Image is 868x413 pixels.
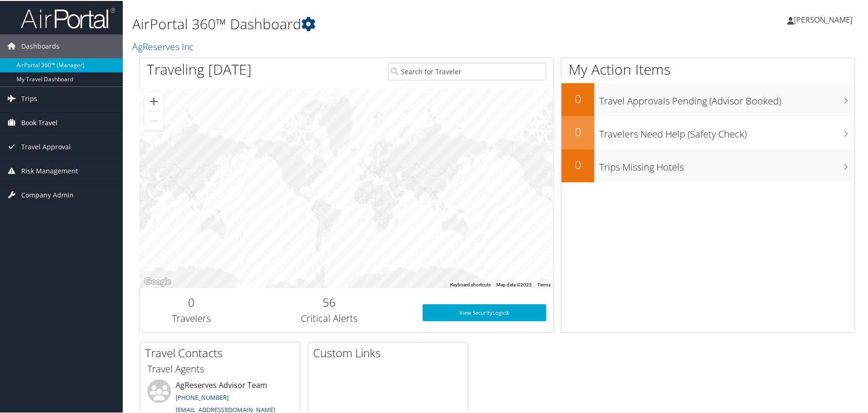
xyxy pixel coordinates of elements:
[562,123,595,139] h2: 0
[496,281,532,286] span: Map data ©2025
[145,344,300,360] h2: Travel Contacts
[142,275,173,287] a: Open this area in Google Maps (opens a new window)
[145,111,163,129] button: Zoom out
[250,293,408,310] h2: 56
[21,182,74,206] span: Company Admin
[562,59,855,78] h1: My Action Items
[145,91,163,110] button: Zoom in
[450,281,491,287] button: Keyboard shortcuts
[21,158,78,182] span: Risk Management
[147,59,252,78] h1: Traveling [DATE]
[21,134,71,158] span: Travel Approval
[176,392,229,401] a: [PHONE_NUMBER]
[562,148,855,181] a: 0Trips Missing Hotels
[794,14,853,24] span: [PERSON_NAME]
[147,311,236,324] h3: Travelers
[21,6,115,28] img: airportal-logo.png
[562,90,595,106] h2: 0
[599,122,855,140] h3: Travelers Need Help (Safety Check)
[21,110,58,134] span: Book Travel
[313,344,468,360] h2: Custom Links
[132,13,619,33] h1: AirPortal 360™ Dashboard
[142,275,173,287] img: Google
[176,404,275,413] a: [EMAIL_ADDRESS][DOMAIN_NAME]
[562,82,855,115] a: 0Travel Approvals Pending (Advisor Booked)
[537,281,551,286] a: Terms (opens in new tab)
[599,155,855,173] h3: Trips Missing Hotels
[599,89,855,107] h3: Travel Approvals Pending (Advisor Booked)
[21,34,60,57] span: Dashboards
[423,303,546,320] a: View SecurityLogic®
[250,311,408,324] h3: Critical Alerts
[21,86,37,110] span: Trips
[147,361,293,375] h3: Travel Agents
[562,115,855,148] a: 0Travelers Need Help (Safety Check)
[147,293,236,310] h2: 0
[562,156,595,172] h2: 0
[788,5,862,33] a: [PERSON_NAME]
[388,62,546,79] input: Search for Traveler
[132,39,196,52] a: AgReserves Inc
